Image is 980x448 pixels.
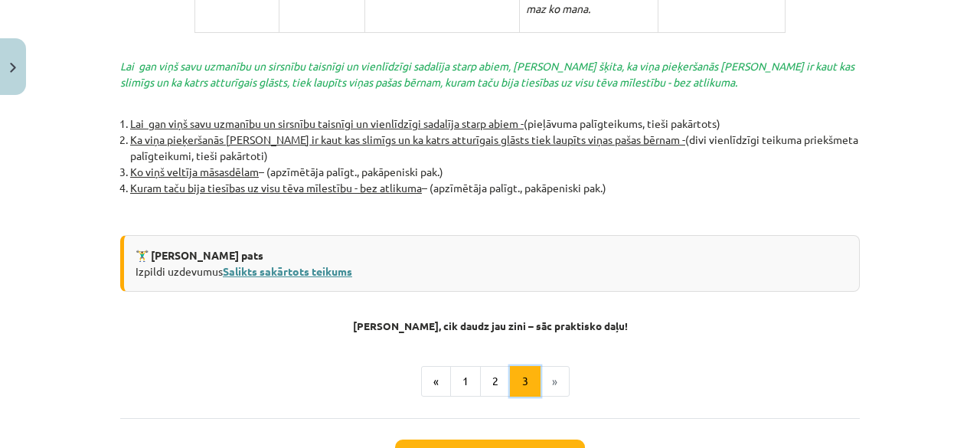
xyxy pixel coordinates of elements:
[450,366,481,397] button: 1
[353,319,628,332] strong: [PERSON_NAME], cik daudz jau zini – sāc praktisko daļu!
[120,366,860,397] nav: Page navigation example
[421,366,451,397] button: «
[136,248,263,262] strong: 🏋️‍♂️ [PERSON_NAME] pats
[130,132,685,146] u: Ka viņa pieķeršanās [PERSON_NAME] ir kaut kas slimīgs un ka katrs atturīgais glāsts tiek laupīts ...
[130,181,422,195] u: Kuram taču bija tiesības uz visu tēva mīlestību - bez atlikuma
[130,132,860,164] li: (divi vienlīdzīgi teikuma priekšmeta palīgteikumi, tieši pakārtoti)
[480,366,511,397] button: 2
[130,180,860,196] li: – (apzīmētāja palīgt., pakāpeniski pak.)
[130,164,860,180] li: – (apzīmētāja palīgt., pakāpeniski pak.)
[130,116,860,132] li: (pieļāvuma palīgteikums, tieši pakārtots)
[10,63,16,73] img: icon-close-lesson-0947bae3869378f0d4975bcd49f059093ad1ed9edebbc8119c70593378902aed.svg
[130,116,524,130] u: Lai gan viņš savu uzmanību un sirsnību taisnīgi un vienlīdzīgi sadalīja starp abiem -
[223,264,352,278] a: Salikts sakārtots teikums
[120,59,854,89] em: Lai gan viņš savu uzmanību un sirsnību taisnīgi un vienlīdzīgi sadalīja starp abiem, [PERSON_NAME...
[130,165,259,178] u: Ko viņš veltīja māsasdēlam
[120,235,860,292] div: Izpildi uzdevumus
[510,366,541,397] button: 3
